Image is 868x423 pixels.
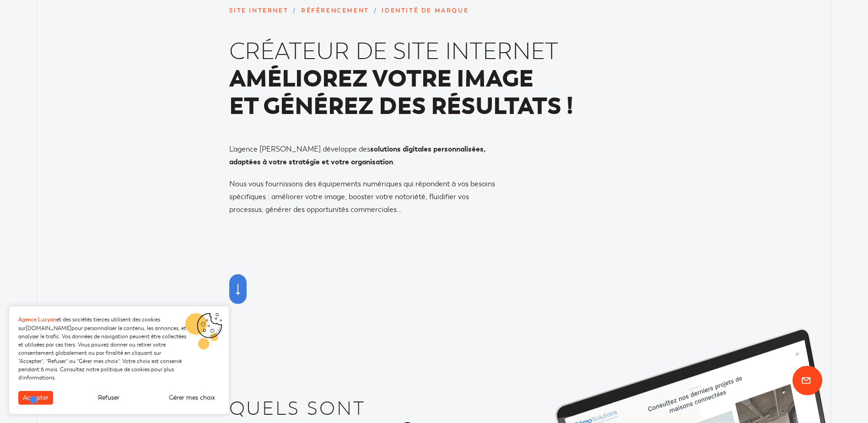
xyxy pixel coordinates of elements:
[9,306,229,414] aside: Bannière de cookies GDPR
[164,391,220,405] button: Gérer mes choix
[229,63,534,94] strong: Améliorez votre image
[93,391,124,405] button: Refuser
[26,325,71,331] a: [DOMAIN_NAME]
[229,143,500,168] p: L’agence [PERSON_NAME] développe des .
[374,7,377,14] span: /
[18,316,56,323] strong: Agence Lucyan
[229,398,414,419] span: Quels sont
[229,178,500,216] p: Nous vous fournissons des équipements numériques qui répondent à vos besoins spécifiques : amélio...
[18,391,53,405] button: Accepter
[229,91,573,122] strong: et générez des résultats !
[18,315,188,382] p: et des sociétés tierces utilisent des cookies sur pour personnaliser le contenu, les annonces, et...
[293,7,297,14] span: /
[229,38,573,65] span: Créateur de site internet
[229,5,639,16] p: Site internet Référencement Identité de marque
